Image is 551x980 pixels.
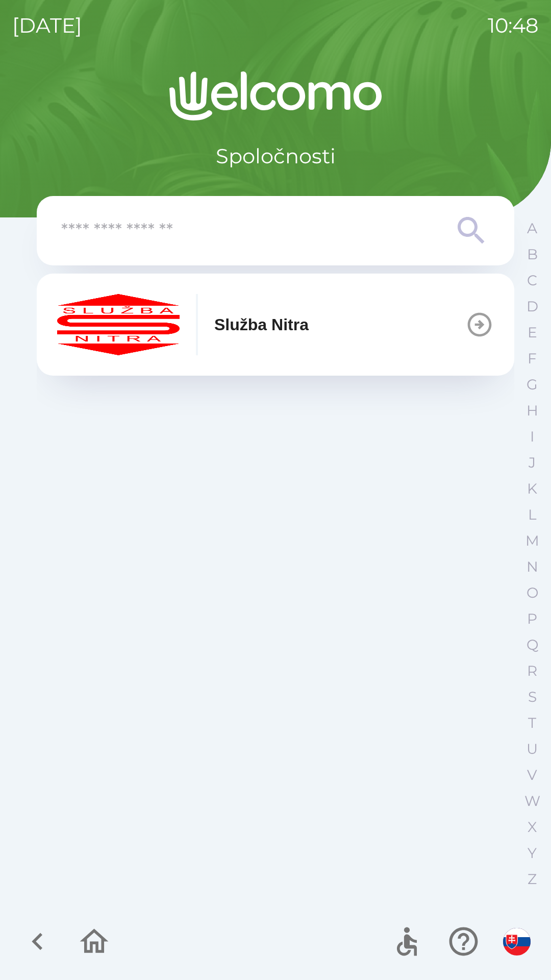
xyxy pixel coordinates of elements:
button: W [519,788,545,814]
p: Q [527,636,538,654]
p: P [527,610,537,628]
button: F [519,346,545,372]
p: V [527,766,537,784]
p: J [529,454,536,472]
p: Spoločnosti [216,141,336,171]
p: L [528,506,536,524]
button: G [519,372,545,398]
button: X [519,814,545,840]
button: K [519,476,545,502]
p: O [527,584,538,602]
p: N [527,558,538,576]
button: C [519,267,545,293]
p: I [530,428,534,446]
button: I [519,424,545,450]
p: W [524,792,540,810]
p: X [528,818,537,836]
button: Y [519,840,545,866]
p: C [527,272,537,289]
p: K [527,480,537,498]
img: c55f63fc-e714-4e15-be12-dfeb3df5ea30.png [57,294,180,355]
p: Y [528,844,537,862]
p: B [527,246,538,263]
p: S [528,688,537,706]
button: L [519,502,545,528]
button: V [519,762,545,788]
img: sk flag [503,928,531,955]
p: 10:48 [488,10,539,41]
button: Q [519,632,545,658]
button: B [519,241,545,267]
button: D [519,293,545,320]
button: P [519,606,545,632]
button: Z [519,866,545,892]
button: T [519,710,545,736]
button: O [519,580,545,606]
p: M [525,532,539,550]
p: A [527,219,537,237]
p: E [528,324,537,341]
button: S [519,684,545,710]
button: E [519,320,545,346]
button: R [519,658,545,684]
button: M [519,528,545,554]
p: F [528,350,537,367]
p: Z [528,870,537,888]
button: H [519,398,545,424]
p: D [527,298,538,315]
p: [DATE] [12,10,82,41]
button: U [519,736,545,762]
button: N [519,554,545,580]
button: Služba Nitra [37,274,514,376]
button: J [519,450,545,476]
p: R [527,662,537,680]
p: G [527,376,538,394]
img: Logo [37,71,514,120]
p: U [527,740,538,758]
p: Služba Nitra [214,312,309,337]
p: T [528,714,536,732]
p: H [527,402,538,420]
button: A [519,215,545,241]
